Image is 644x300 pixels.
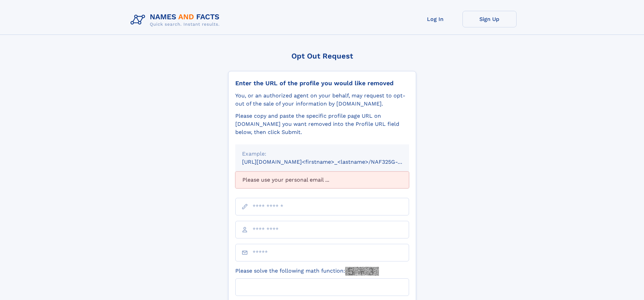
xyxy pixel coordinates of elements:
small: [URL][DOMAIN_NAME]<firstname>_<lastname>/NAF325G-xxxxxxxx [242,159,422,165]
div: Enter the URL of the profile you would like removed [235,79,409,87]
a: Log In [408,11,462,27]
img: Logo Names and Facts [128,11,225,29]
div: Please use your personal email ... [235,171,409,188]
label: Please solve the following math function: [235,267,379,276]
a: Sign Up [462,11,517,27]
div: You, or an authorized agent on your behalf, may request to opt-out of the sale of your informatio... [235,92,409,108]
div: Please copy and paste the specific profile page URL on [DOMAIN_NAME] you want removed into the Pr... [235,112,409,136]
div: Example: [242,150,402,158]
div: Opt Out Request [228,52,416,60]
